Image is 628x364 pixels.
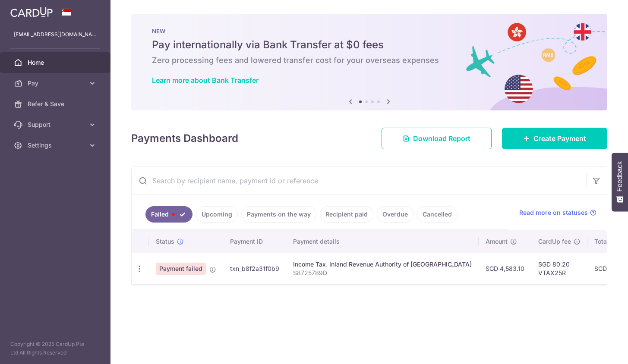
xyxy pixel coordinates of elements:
[132,167,586,195] input: Search by recipient name, payment id or reference
[152,38,587,52] h5: Pay internationally via Bank Transfer at $0 fees
[519,208,588,217] span: Read more on statuses
[28,58,85,67] span: Home
[320,206,373,223] a: Recipient paid
[417,206,458,223] a: Cancelled
[538,237,571,246] span: CardUp fee
[479,253,531,284] td: SGD 4,583.10
[14,30,97,39] p: [EMAIL_ADDRESS][DOMAIN_NAME]
[293,269,472,277] p: S8725789D
[152,28,587,35] p: NEW
[152,55,587,66] h6: Zero processing fees and lowered transfer cost for your overseas expenses
[28,79,85,88] span: Pay
[131,131,238,146] h4: Payments Dashboard
[28,141,85,150] span: Settings
[28,120,85,129] span: Support
[28,100,85,108] span: Refer & Save
[156,263,206,275] span: Payment failed
[382,128,492,149] a: Download Report
[145,206,193,223] a: Failed
[612,153,628,211] button: Feedback - Show survey
[10,7,53,17] img: CardUp
[413,133,470,144] span: Download Report
[616,161,624,191] span: Feedback
[519,208,596,217] a: Read more on statuses
[156,237,174,246] span: Status
[223,253,286,284] td: txn_b8f2a31f0b9
[594,237,623,246] span: Total amt.
[152,76,259,85] a: Learn more about Bank Transfer
[533,133,586,144] span: Create Payment
[377,206,413,223] a: Overdue
[131,14,607,110] img: Bank transfer banner
[293,260,472,269] div: Income Tax. Inland Revenue Authority of [GEOGRAPHIC_DATA]
[241,206,316,223] a: Payments on the way
[286,230,479,253] th: Payment details
[502,128,607,149] a: Create Payment
[531,253,587,284] td: SGD 80.20 VTAX25R
[223,230,286,253] th: Payment ID
[486,237,508,246] span: Amount
[196,206,238,223] a: Upcoming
